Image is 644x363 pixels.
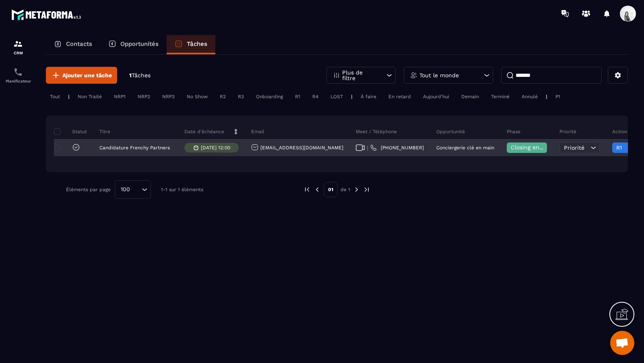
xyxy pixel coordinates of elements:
img: next [363,186,370,193]
p: de 1 [341,186,350,193]
span: | [367,145,368,151]
div: LOST [326,92,347,101]
div: À faire [357,92,380,101]
p: | [351,94,353,99]
div: NRP2 [134,92,154,101]
div: Annulé [518,92,542,101]
img: next [353,186,360,193]
p: Opportunité [436,128,465,135]
span: 100 [118,185,133,194]
p: Phase [507,128,520,135]
p: Action [612,128,627,135]
div: R4 [308,92,322,101]
div: Ouvrir le chat [610,331,634,355]
div: Demain [457,92,483,101]
span: Closing en cours [511,144,557,151]
p: Conciergerie clé en main [436,145,494,151]
a: [PHONE_NUMBER] [370,144,424,151]
p: Tâches [187,40,207,47]
div: Terminé [487,92,514,101]
div: Tout [46,92,64,101]
p: 1 [129,72,151,79]
img: formation [13,39,23,49]
p: | [68,94,70,99]
div: Search for option [115,180,151,199]
p: CRM [2,51,34,55]
p: Meet / Téléphone [356,128,397,135]
a: Tâches [167,35,215,54]
span: Ajouter une tâche [62,71,112,79]
a: schedulerschedulerPlanificateur [2,61,34,89]
div: NRP3 [158,92,179,101]
div: No Show [183,92,212,101]
p: Tout le monde [419,72,459,78]
div: R2 [216,92,230,101]
p: Planificateur [2,79,34,83]
input: Search for option [133,185,140,194]
div: R1 [291,92,304,101]
img: prev [314,186,321,193]
p: Date d’échéance [184,128,224,135]
div: P1 [551,92,564,101]
p: Opportunités [120,40,159,47]
div: Onboarding [252,92,287,101]
span: Tâches [132,72,151,78]
span: Priorité [564,144,584,151]
a: formationformationCRM [2,33,34,61]
p: Éléments par page [66,187,111,192]
div: Non Traité [74,92,106,101]
a: Opportunités [100,35,167,54]
img: prev [303,186,311,193]
div: R3 [234,92,248,101]
div: NRP1 [110,92,130,101]
img: scheduler [13,67,23,77]
div: En retard [384,92,415,101]
img: logo [11,7,84,22]
p: 1-1 sur 1 éléments [161,187,203,192]
p: Email [251,128,264,135]
p: | [546,94,547,99]
p: Contacts [66,40,92,47]
p: Statut [56,128,87,135]
p: Candidature Frenchy Partners [99,145,170,151]
div: Aujourd'hui [419,92,453,101]
button: Ajouter une tâche [46,67,117,84]
p: Priorité [559,128,576,135]
p: 01 [324,182,338,197]
p: Titre [99,128,110,135]
a: Contacts [46,35,100,54]
p: [DATE] 12:00 [201,145,230,151]
p: Plus de filtre [342,70,378,81]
